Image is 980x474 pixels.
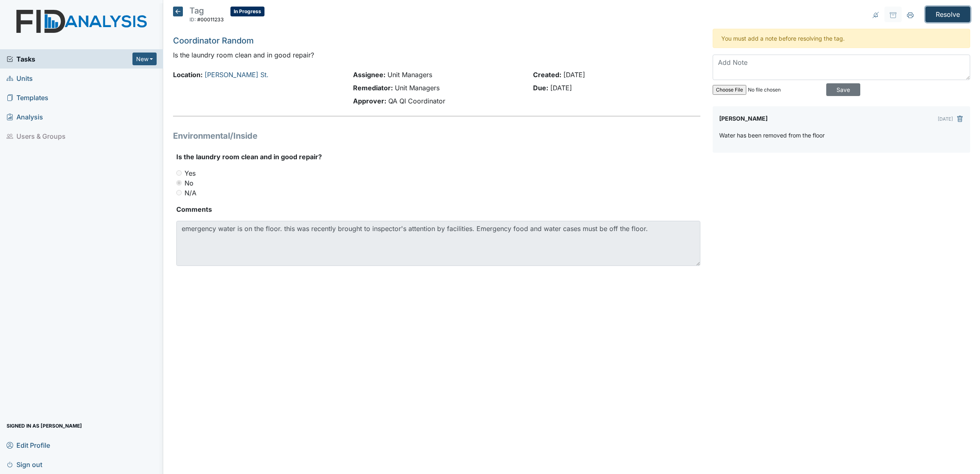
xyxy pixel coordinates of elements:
a: Tasks [7,54,132,64]
strong: Comments [176,204,700,214]
input: Resolve [925,7,970,22]
span: Unit Managers [395,84,440,92]
span: ID: [189,16,196,23]
label: N/A [185,188,196,198]
span: Units [7,72,33,85]
strong: Remediator: [353,84,393,92]
span: Tag [189,6,204,16]
textarea: emergency water is on the floor. this was recently brought to inspector's attention by facilities... [176,221,700,266]
span: [DATE] [550,84,572,92]
strong: Due: [533,84,548,92]
span: Analysis [7,110,43,123]
input: N/A [176,190,182,195]
input: Yes [176,170,182,176]
strong: Approver: [353,97,386,105]
a: Coordinator Random [173,36,254,46]
span: [DATE] [563,71,585,79]
label: No [185,178,194,188]
label: [PERSON_NAME] [719,113,768,124]
span: #00011233 [197,16,224,23]
input: No [176,180,182,185]
strong: Assignee: [353,71,385,79]
span: Signed in as [PERSON_NAME] [7,419,82,432]
label: Is the laundry room clean and in good repair? [176,152,322,162]
span: QA QI Coordinator [388,97,445,105]
label: Yes [185,168,196,178]
strong: Location: [173,71,203,79]
p: Water has been removed from the floor [719,131,825,140]
button: New [132,53,157,65]
span: Edit Profile [7,439,50,451]
h1: Environmental/Inside [173,130,700,142]
span: Templates [7,91,48,104]
span: Sign out [7,458,42,471]
small: [DATE] [938,116,953,122]
span: Unit Managers [387,71,432,79]
a: [PERSON_NAME] St. [205,71,269,79]
input: Save [826,83,860,96]
strong: Created: [533,71,561,79]
div: You must add a note before resolving the tag. [713,29,970,48]
span: In Progress [230,7,264,16]
p: Is the laundry room clean and in good repair? [173,50,700,60]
